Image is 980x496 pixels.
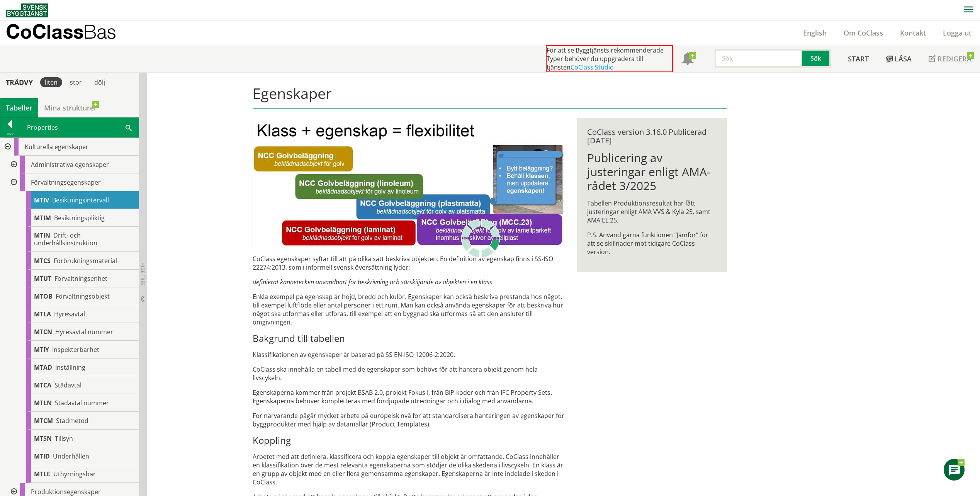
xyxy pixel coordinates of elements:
span: Search within table [126,123,132,131]
div: Properties [20,118,139,137]
a: Start [839,45,877,72]
span: MTCS [34,256,51,265]
span: MTLA [34,310,51,318]
span: MTIM [34,214,51,222]
span: Tillsyn [55,434,73,443]
span: Förvaltningsobjekt [56,292,110,301]
span: Inspekterbarhet [52,345,99,354]
div: liten [40,77,62,87]
span: Hyresavtal nummer [55,328,113,336]
span: Notifikationer [681,53,694,66]
p: Klassifikationen av egenskaper är baserad på SS EN-ISO 12006-2:2020. [253,350,565,359]
div: dölj [90,77,110,87]
div: För att se Byggtjänsts rekommenderade Typer behöver du uppgradera till tjänsten [546,45,673,72]
img: bild-till-egenskaper.JPG [253,118,565,248]
p: Arbetet med att definiera, klassificera och koppla egenskaper till objekt är omfattande. CoClass ... [253,452,565,486]
span: MTSN [34,434,52,443]
h1: Publicering av justeringar enligt AMA-rådet 3/2025 [587,151,717,193]
a: CoClassBas [6,21,133,45]
span: Förvaltningsegenskaper [31,178,101,187]
span: Hyresavtal [54,310,85,318]
span: Besiktningsintervall [52,196,109,204]
div: CoClass version 3.16.0 Publicerad [DATE] [587,128,717,145]
h3: Bakgrund till tabellen [253,333,565,344]
h3: Koppling [253,435,565,446]
span: Förbrukningsmaterial [54,256,117,265]
span: MTCN [34,328,52,336]
span: Uthyrningsbar [53,470,96,478]
p: CoClass [6,27,116,36]
span: Städmetod [56,416,88,425]
em: definierat kännetecken användbart för beskrivning och särskiljande av objekten i en klass [253,278,492,286]
p: CoClass ska innehålla en tabell med de egenskaper som behövs för att hantera objekt genom hela li... [253,365,565,382]
h1: Egenskaper [253,85,727,109]
span: Inställning [55,363,85,372]
input: Sök [715,49,802,68]
span: MTCM [34,416,53,425]
span: Bas [83,20,116,43]
span: Städavtal nummer [55,399,109,407]
span: MTUT [34,274,51,283]
span: Kulturella egenskaper [25,143,88,151]
span: MTIV [34,196,49,204]
a: Redigera [920,45,980,72]
span: MTIY [34,345,49,354]
a: Om CoClass [835,28,892,37]
button: Sök [802,49,831,68]
span: Underhållen [53,452,89,460]
p: För närvarande pågår mycket arbete på europeisk nvå för att standardisera hanteringen av egenskap... [253,411,565,428]
a: Logga ut [934,28,980,37]
img: Svensk Byggtjänst [6,3,48,17]
span: Hide tree [139,262,146,286]
a: English [795,28,835,37]
span: Förvaltningsenhet [54,274,107,283]
span: Städavtal [54,381,82,389]
p: Tabellen Produktionsresultat har fått justeringar enligt AMA VVS & Kyla 25, samt AMA EL 25. [587,199,717,224]
a: Kontakt [892,28,934,37]
span: Besiktningspliktig [54,214,105,222]
p: Enkla exempel på egenskap är höjd, bredd och kulör. Egenskaper kan också beskriva prestanda hos n... [253,292,565,326]
a: Mina strukturer [38,98,103,117]
p: Egenskaperna kommer från projekt BSAB 2.0, projekt Fokus I, från BIP-koder och från IFC Property ... [253,388,565,405]
p: P.S. Använd gärna funktionen ”Jämför” för att se skillnader mot tidigare CoClass version. [587,231,717,256]
span: MTAD [34,363,52,372]
div: Back [0,131,20,137]
a: Läsa [877,45,920,72]
a: CoClass Studio [571,63,614,71]
p: CoClass egenskaper syftar till att på olika sätt beskriva objekten. En definition av egenskap fin... [253,255,565,272]
span: Produktionsegenskaper [31,488,101,496]
span: Administrativa egenskaper [31,160,109,169]
span: MTOB [34,292,53,301]
span: Redigera [938,54,972,63]
span: MTCA [34,381,51,389]
span: MTLN [34,399,52,407]
span: Drift- och underhållsinstruktion [34,231,97,247]
span: MTIN [34,231,50,240]
span: Start [848,54,869,63]
span: MTLE [34,470,50,478]
div: stor [65,77,87,87]
div: Trädvy [2,78,37,87]
img: Laddar [461,219,500,258]
span: Läsa [895,54,912,63]
span: MTID [34,452,50,460]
